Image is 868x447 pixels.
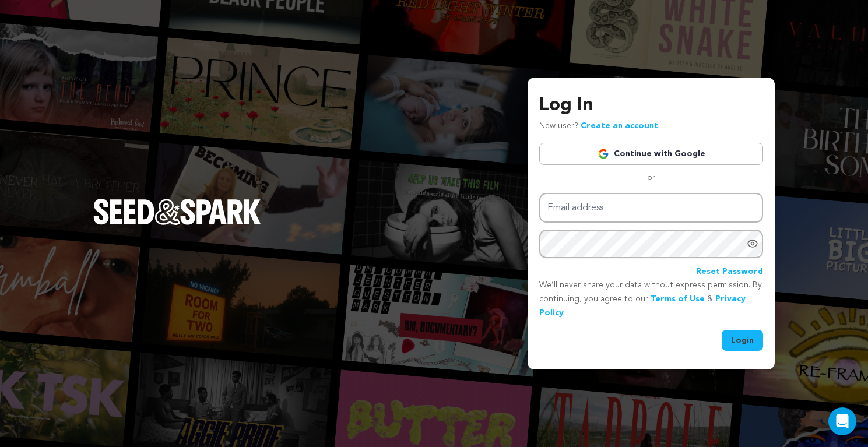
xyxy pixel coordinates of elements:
a: Continue with Google [539,143,763,165]
p: We’ll never share your data without express permission. By continuing, you agree to our & . [539,279,763,320]
p: New user? [539,119,658,133]
a: Terms of Use [651,295,705,303]
button: Login [722,330,763,351]
input: Email address [539,193,763,223]
span: or [640,172,662,184]
div: Open Intercom Messenger [828,407,856,435]
h3: Log In [539,91,763,119]
a: Reset Password [696,265,763,279]
a: Seed&Spark Homepage [93,199,261,248]
a: Show password as plain text. Warning: this will display your password on the screen. [747,238,758,249]
img: Google logo [598,148,609,160]
a: Create an account [581,122,658,130]
a: Privacy Policy [539,295,746,317]
img: Seed&Spark Logo [93,199,261,224]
